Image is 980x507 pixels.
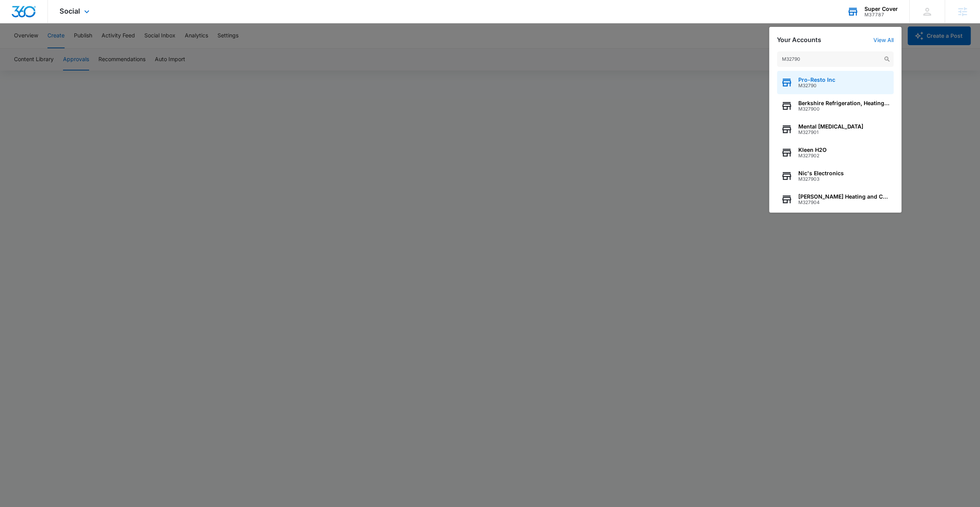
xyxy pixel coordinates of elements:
[777,94,894,118] button: Berkshire Refrigeration, Heating & CoolingM327900
[798,153,827,158] span: M327902
[777,188,894,211] button: [PERSON_NAME] Heating and CoolingM327904
[873,37,894,43] a: View All
[864,12,898,18] div: account id
[60,7,80,15] span: Social
[777,118,894,141] button: Mental [MEDICAL_DATA]M327901
[798,100,890,106] span: Berkshire Refrigeration, Heating & Cooling
[798,170,844,176] span: Nic's Electronics
[798,83,835,88] span: M32790
[798,77,835,83] span: Pro-Resto Inc
[777,164,894,188] button: Nic's ElectronicsM327903
[777,36,821,44] h2: Your Accounts
[777,51,894,67] input: Search Accounts
[864,6,898,12] div: account name
[798,176,844,182] span: M327903
[798,130,863,135] span: M327901
[798,123,863,130] span: Mental [MEDICAL_DATA]
[798,106,890,112] span: M327900
[777,71,894,94] button: Pro-Resto IncM32790
[798,194,890,200] span: [PERSON_NAME] Heating and Cooling
[777,141,894,164] button: Kleen H2OM327902
[798,147,827,153] span: Kleen H2O
[798,200,890,205] span: M327904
